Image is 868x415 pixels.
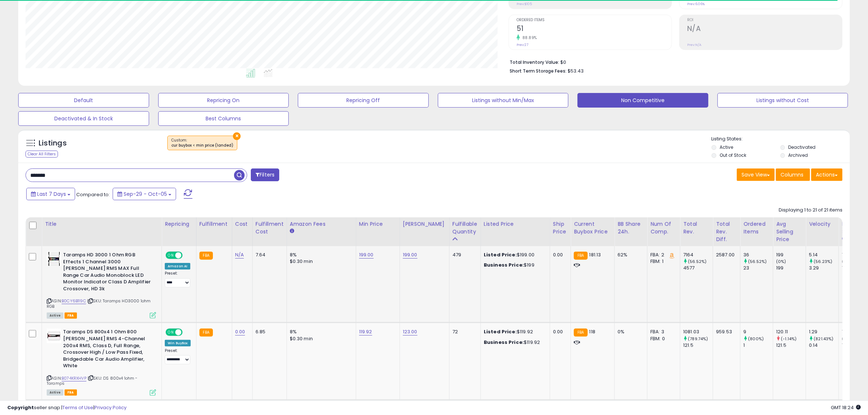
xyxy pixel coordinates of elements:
a: 119.92 [359,328,372,336]
div: 7.64 [256,252,281,258]
button: Last 7 Days [26,188,75,200]
div: 121.5 [776,342,806,349]
span: ON [166,252,175,259]
a: Terms of Use [62,404,93,411]
small: Prev: N/A [687,43,701,47]
div: 2587.00 [716,252,735,258]
div: 1081.03 [683,329,713,335]
span: ROI [687,18,842,22]
div: 9 [743,329,773,335]
img: 31Sj4ChOADL._SL40_.jpg [47,252,61,266]
span: 2025-10-13 18:24 GMT [831,404,861,411]
b: Short Term Storage Fees: [510,68,567,74]
div: Preset: [165,348,191,365]
div: 199 [776,265,806,271]
div: Amazon Fees [290,220,353,228]
small: Prev: 27 [517,43,528,47]
span: FBA [65,313,77,319]
span: | SKU: DS 800x4 1ohm - Taramps [47,375,138,386]
div: Avg Selling Price [776,220,803,243]
div: FBA: 3 [650,329,674,335]
span: All listings currently available for purchase on Amazon [47,389,63,396]
label: Deactivated [789,144,816,150]
button: Sep-29 - Oct-05 [113,188,176,200]
div: 121.5 [683,342,713,349]
div: 7164 [683,252,713,258]
small: Days In Stock. [842,236,846,242]
span: OFF [182,329,193,336]
div: FBM: 0 [650,336,674,342]
div: 0.00 [553,329,565,335]
div: 3.29 [809,265,838,271]
small: 88.89% [520,35,537,40]
div: 8% [290,329,350,335]
p: Listing States: [712,136,850,143]
div: Fulfillment Cost [256,220,284,236]
small: FBA [574,329,587,337]
small: (0%) [842,259,852,264]
div: 0.00 [553,252,565,258]
label: Archived [789,152,808,158]
small: (800%) [748,336,764,342]
button: Save View [737,168,775,181]
div: 4577 [683,265,713,271]
div: 62% [618,252,642,258]
div: Current Buybox Price [574,220,611,236]
div: BB Share 24h. [618,220,644,236]
a: 199.00 [403,251,417,259]
h2: N/A [687,24,842,34]
small: FBA [574,252,587,260]
button: Filters [251,168,279,181]
div: Fulfillable Quantity [452,220,478,236]
span: 118 [589,328,595,335]
div: Win BuyBox [165,340,191,346]
div: FBA: 2 [650,252,674,258]
span: ON [166,329,175,336]
b: Listed Price: [484,328,517,335]
button: Best Columns [158,111,289,126]
div: Cost [235,220,249,228]
button: Listings without Cost [717,93,848,108]
b: Listed Price: [484,251,517,258]
div: $0.30 min [290,258,350,265]
div: $119.92 [484,339,544,346]
button: × [233,132,241,140]
b: Taramps DS 800x4 1 Ohm 800 [PERSON_NAME] RMS 4-Channel 200x4 RMS, Class D, Full Range, Crossover ... [63,329,152,371]
div: 5.14 [809,252,838,258]
div: Min Price [359,220,397,228]
div: seller snap | | [7,404,126,411]
div: Repricing [165,220,193,228]
div: Displaying 1 to 21 of 21 items [779,207,842,214]
div: Clear All Filters [26,151,58,158]
div: $199.00 [484,252,544,258]
small: (56.52%) [688,259,707,264]
button: Default [18,93,149,108]
a: B0CY6B119C [62,298,86,304]
div: Total Rev. Diff. [716,220,737,243]
button: Actions [811,168,842,181]
div: 479 [452,252,475,258]
a: Privacy Policy [94,404,126,411]
small: (56.23%) [814,259,832,264]
div: 120.11 [776,329,806,335]
a: 123.00 [403,328,417,336]
div: 8% [290,252,350,258]
small: (-1.14%) [781,336,797,342]
small: FBA [199,252,213,260]
div: 1 [743,342,773,349]
h2: 51 [517,24,672,34]
button: Listings without Min/Max [438,93,569,108]
div: $0.30 min [290,336,350,342]
a: B074KRXHVP [62,375,86,381]
div: $199 [484,262,544,268]
button: Repricing On [158,93,289,108]
div: 36 [743,252,773,258]
div: Num of Comp. [650,220,677,236]
div: 1.29 [809,329,838,335]
b: Business Price: [484,261,524,268]
div: ASIN: [47,252,156,318]
div: Listed Price [484,220,547,228]
button: Deactivated & In Stock [18,111,149,126]
small: (0%) [842,336,852,342]
span: 181.13 [589,251,601,258]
